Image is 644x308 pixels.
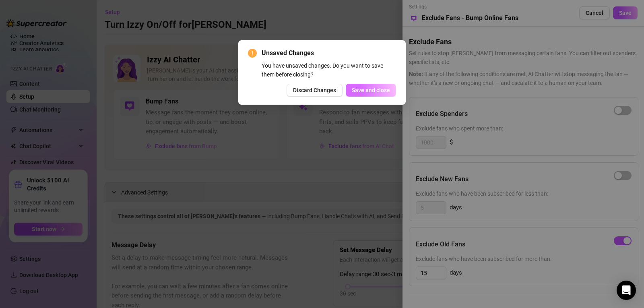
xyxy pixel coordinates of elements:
button: Save and close [346,84,396,97]
span: Save and close [352,87,390,93]
span: exclamation-circle [248,49,257,58]
div: You have unsaved changes. Do you want to save them before closing? [262,61,396,79]
span: Unsaved Changes [262,48,396,58]
button: Discard Changes [287,84,343,97]
div: Open Intercom Messenger [617,281,636,300]
span: Discard Changes [293,87,336,93]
